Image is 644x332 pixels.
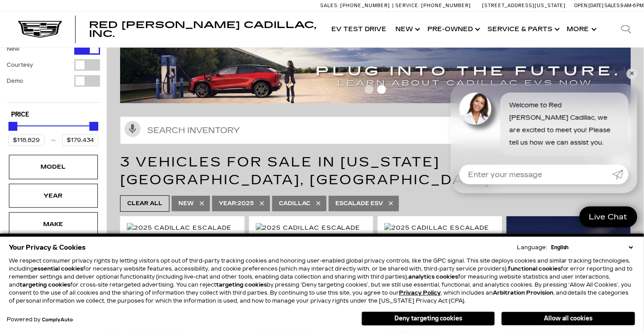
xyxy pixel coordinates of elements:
select: Language Select [549,243,635,251]
a: EV Test Drive [327,12,391,47]
label: New [7,45,20,53]
span: Your Privacy & Cookies [9,241,86,254]
button: More [563,12,600,47]
img: ev-blog-post-banners4 [120,48,637,103]
button: Allow all cookies [502,312,635,325]
span: Year : [219,200,237,206]
div: Powered by [7,317,73,323]
img: Agent profile photo [459,93,491,125]
div: Language: [517,245,547,250]
div: ModelModel [9,155,98,179]
img: 2025 Cadillac Escalade ESV Sport Platinum 1 [256,223,368,243]
a: Submit [612,165,628,184]
input: Maximum [62,134,98,146]
span: New [178,198,194,209]
span: Go to slide 2 [377,85,386,94]
span: Sales: [605,3,621,8]
span: Cadillac [279,198,310,209]
button: Deny targeting cookies [362,312,495,326]
span: Sales: [320,3,339,8]
span: Open [DATE] [575,3,604,8]
a: [STREET_ADDRESS][US_STATE] [482,3,566,8]
a: Sales: [PHONE_NUMBER] [320,3,392,8]
span: 9 AM-6 PM [621,3,644,8]
strong: targeting cookies [216,282,267,288]
span: Go to slide 1 [365,85,374,94]
img: 2025 Cadillac Escalade ESV V-Series 1 [384,223,497,243]
input: Enter your message [459,165,612,184]
div: MakeMake [9,212,98,236]
span: [PHONE_NUMBER] [340,3,390,8]
div: Welcome to Red [PERSON_NAME] Cadillac, we are excited to meet you! Please tell us how we can assi... [500,93,628,156]
a: ComplyAuto [42,317,73,323]
a: Privacy Policy [399,290,441,296]
a: Service: [PHONE_NUMBER] [392,3,473,8]
strong: analytics cookies [408,274,458,280]
div: 1 / 2 [384,223,497,243]
strong: targeting cookies [20,282,70,288]
span: Red [PERSON_NAME] Cadillac, Inc. [89,20,316,39]
a: Service & Parts [483,12,563,47]
div: Year [31,191,76,201]
div: Make [31,219,76,229]
span: 2025 [219,198,254,209]
p: We respect consumer privacy rights by letting visitors opt out of third-party tracking cookies an... [9,257,635,305]
a: Pre-Owned [423,12,483,47]
span: Escalade ESV [335,198,383,209]
h5: Price [11,111,96,119]
svg: Click to toggle on voice search [125,121,141,137]
div: Price [8,119,98,146]
a: Live Chat [580,206,637,227]
div: 1 / 2 [127,223,239,243]
span: Clear All [127,198,162,209]
div: Minimum Price [8,122,17,131]
div: Maximum Price [89,122,98,131]
img: Cadillac Dark Logo with Cadillac White Text [18,21,62,38]
span: [PHONE_NUMBER] [421,3,471,8]
label: Demo [7,77,23,85]
img: 2025 Cadillac Escalade ESV Premium Luxury 1 [127,223,239,243]
a: New [391,12,423,47]
label: Courtesy [7,61,33,69]
div: Filter by Vehicle Type [7,43,100,102]
strong: essential cookies [34,266,83,272]
span: Live Chat [585,212,632,222]
div: 1 / 2 [256,223,368,243]
div: YearYear [9,184,98,208]
a: Red [PERSON_NAME] Cadillac, Inc. [89,20,318,38]
strong: functional cookies [508,266,561,272]
input: Search Inventory [120,117,631,144]
strong: Arbitration Provision [493,290,553,296]
input: Minimum [8,134,44,146]
div: Model [31,162,76,172]
span: Service: [395,3,420,8]
span: 3 Vehicles for Sale in [US_STATE][GEOGRAPHIC_DATA], [GEOGRAPHIC_DATA] [120,154,490,188]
